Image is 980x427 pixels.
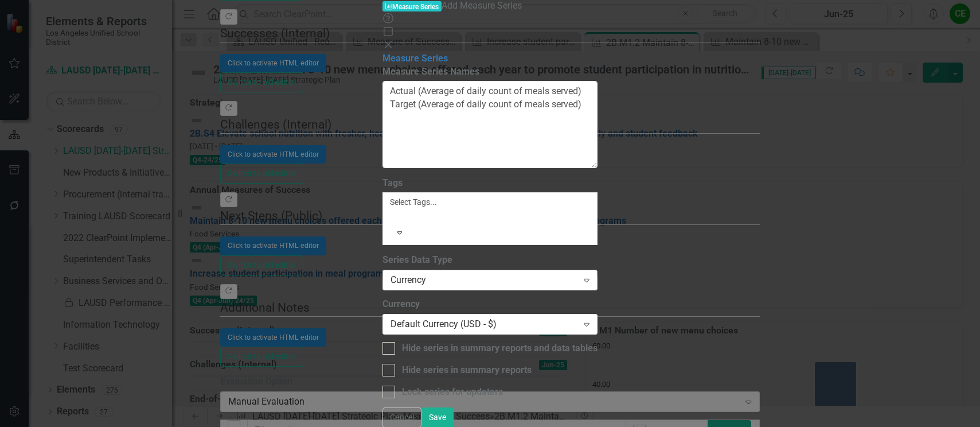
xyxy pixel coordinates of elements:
div: Hide series in summary reports [402,364,532,377]
a: Measure Series [382,53,448,64]
div: Hide series in summary reports and data tables [402,342,598,355]
div: Select Tags... [390,196,590,208]
textarea: Actual (Average of daily count of meals served) Target (Average of daily count of meals served) [382,81,598,168]
label: Measure Series Names [382,65,598,79]
label: Currency [382,298,598,311]
label: Tags [382,177,598,190]
div: Currency [391,274,577,287]
span: Measure Series [382,1,442,12]
div: Lock series for updaters [402,386,503,399]
div: Default Currency (USD - $) [391,318,577,331]
label: Series Data Type [382,254,598,267]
